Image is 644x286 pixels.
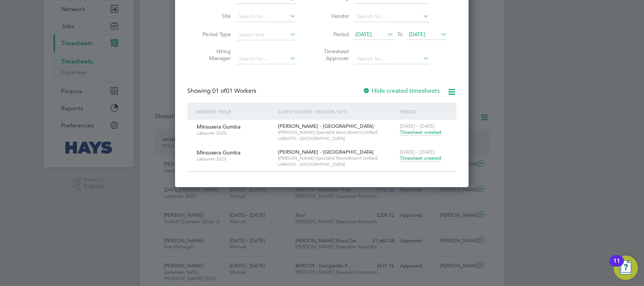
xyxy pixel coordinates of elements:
[197,156,272,162] span: Labourer 2025
[400,149,435,155] span: [DATE] - [DATE]
[315,13,349,19] label: Vendor
[278,149,374,155] span: [PERSON_NAME] - [GEOGRAPHIC_DATA]
[354,54,429,64] input: Search for...
[197,149,240,156] span: Minsusera Gumba
[400,155,441,162] span: Timesheet created
[355,31,372,38] span: [DATE]
[195,103,276,120] div: Worker / Role
[212,87,226,95] span: 01 of
[278,129,396,135] span: [PERSON_NAME] Specialist Recruitment Limited
[197,31,231,38] label: Period Type
[614,256,638,280] button: Open Resource Center, 11 new notifications
[187,87,258,95] div: Showing
[363,87,440,95] label: Hide created timesheets
[278,161,396,167] span: L486470 - [GEOGRAPHIC_DATA]
[613,261,620,271] div: 11
[409,31,425,38] span: [DATE]
[400,123,435,129] span: [DATE] - [DATE]
[236,54,296,64] input: Search for...
[315,31,349,38] label: Period
[212,87,256,95] span: 01 Workers
[197,48,231,62] label: Hiring Manager
[278,135,396,141] span: L486470 - [GEOGRAPHIC_DATA]
[315,48,349,62] label: Timesheet Approver
[395,29,405,39] span: To
[197,13,231,19] label: Site
[197,123,240,130] span: Minsusera Gumba
[398,103,449,120] div: Period
[197,130,272,136] span: Labourer 2025
[400,129,441,136] span: Timesheet created
[276,103,398,120] div: Client Config / Vendor / Site
[236,11,296,22] input: Search for...
[278,123,374,129] span: [PERSON_NAME] - [GEOGRAPHIC_DATA]
[236,30,296,40] input: Select one
[354,11,429,22] input: Search for...
[278,155,396,161] span: [PERSON_NAME] Specialist Recruitment Limited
